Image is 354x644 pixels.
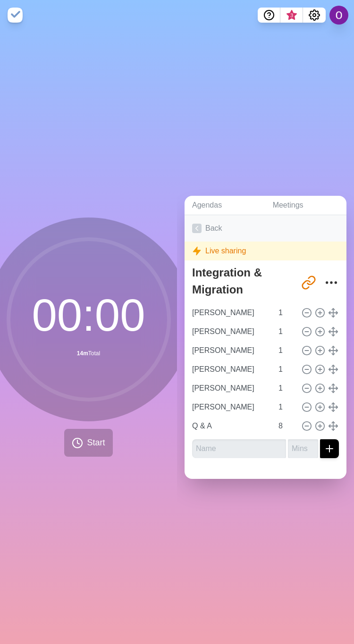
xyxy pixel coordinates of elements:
[275,341,297,360] input: Mins
[275,398,297,417] input: Mins
[280,8,303,23] button: What’s new
[87,436,105,449] span: Start
[275,303,297,322] input: Mins
[258,8,280,23] button: Help
[188,398,273,417] input: Name
[322,273,341,292] button: More
[265,196,346,215] a: Meetings
[275,417,297,435] input: Mins
[188,379,273,398] input: Name
[185,215,346,242] a: Back
[185,196,265,215] a: Agendas
[8,8,23,23] img: timeblocks logo
[288,12,295,19] span: 3
[188,322,273,341] input: Name
[299,273,318,292] button: Share link
[188,417,273,435] input: Name
[188,360,273,379] input: Name
[275,379,297,398] input: Mins
[275,322,297,341] input: Mins
[185,242,346,260] div: Live sharing
[188,341,273,360] input: Name
[303,8,326,23] button: Settings
[288,439,318,458] input: Mins
[64,429,112,457] button: Start
[275,360,297,379] input: Mins
[192,439,286,458] input: Name
[188,303,273,322] input: Name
